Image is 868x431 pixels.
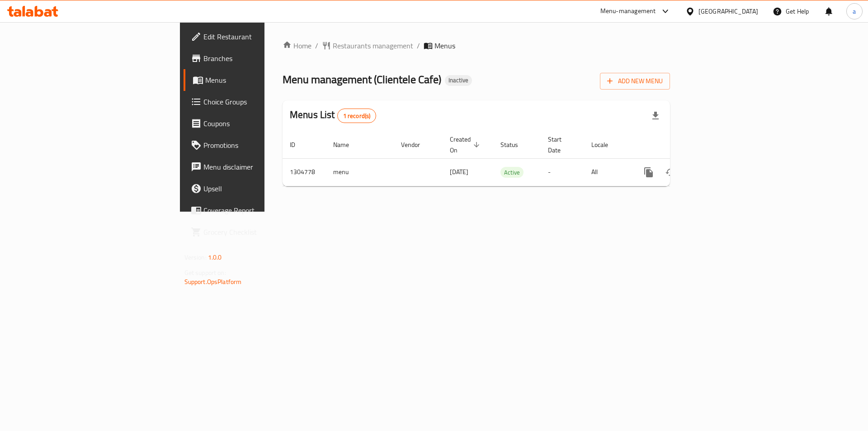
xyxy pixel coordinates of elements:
[584,158,631,186] td: All
[445,76,472,84] span: Inactive
[184,276,242,288] a: Support.OpsPlatform
[290,139,307,150] span: ID
[184,178,325,199] a: Upsell
[338,112,376,120] span: 1 record(s)
[184,134,325,156] a: Promotions
[203,140,318,151] span: Promotions
[203,183,318,194] span: Upsell
[208,251,222,263] span: 1.0.0
[203,31,318,42] span: Edit Restaurant
[290,108,376,123] h2: Menus List
[203,96,318,107] span: Choice Groups
[184,26,325,47] a: Edit Restaurant
[401,139,432,150] span: Vendor
[638,161,660,183] button: more
[184,69,325,91] a: Menus
[203,227,318,237] span: Grocery Checklist
[184,221,325,243] a: Grocery Checklist
[326,158,394,186] td: menu
[283,69,441,90] span: Menu management ( Clientele Cafe )
[645,105,666,127] div: Export file
[333,40,413,51] span: Restaurants management
[184,251,207,263] span: Version:
[184,47,325,69] a: Branches
[283,40,670,51] nav: breadcrumb
[607,76,663,87] span: Add New Menu
[698,6,758,16] div: [GEOGRAPHIC_DATA]
[417,40,420,51] li: /
[184,199,325,221] a: Coverage Report
[337,109,377,123] div: Total records count
[541,158,584,186] td: -
[600,6,656,17] div: Menu-management
[205,75,318,85] span: Menus
[500,139,530,150] span: Status
[660,161,681,183] button: Change Status
[322,40,413,51] a: Restaurants management
[184,91,325,113] a: Choice Groups
[203,53,318,64] span: Branches
[450,134,482,156] span: Created On
[631,131,732,159] th: Actions
[445,75,472,86] div: Inactive
[500,167,524,178] div: Active
[203,118,318,129] span: Coupons
[600,73,670,90] button: Add New Menu
[500,167,524,178] span: Active
[283,131,732,186] table: enhanced table
[548,134,573,156] span: Start Date
[184,113,325,134] a: Coupons
[184,267,226,279] span: Get support on:
[853,6,856,16] span: a
[333,139,361,150] span: Name
[203,161,318,172] span: Menu disclaimer
[184,156,325,178] a: Menu disclaimer
[203,205,318,216] span: Coverage Report
[434,40,455,51] span: Menus
[591,139,620,150] span: Locale
[450,166,468,178] span: [DATE]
